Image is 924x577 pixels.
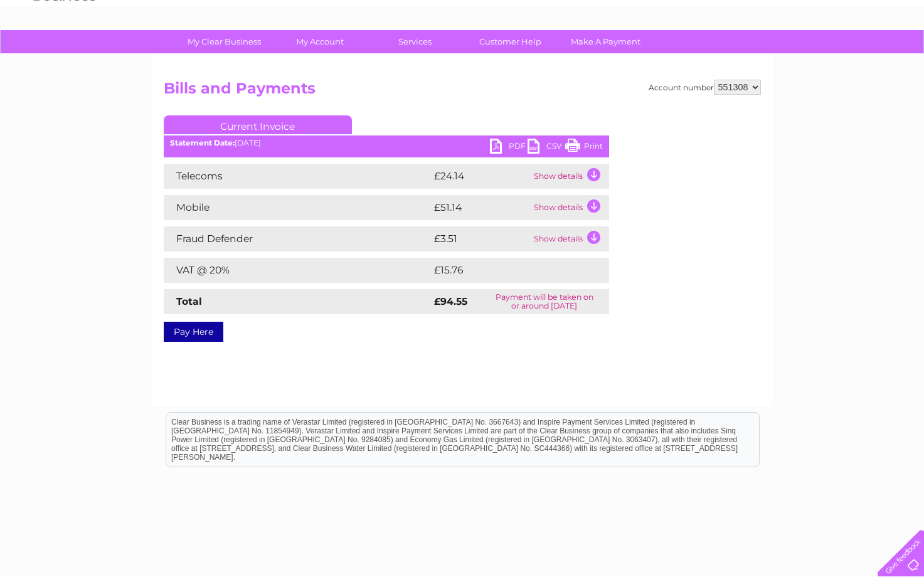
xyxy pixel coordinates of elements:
[431,164,531,189] td: £24.14
[883,53,912,63] a: Log out
[735,53,762,63] a: Energy
[164,115,352,134] a: Current Invoice
[176,295,202,307] strong: Total
[531,195,609,220] td: Show details
[649,80,761,95] div: Account number
[164,80,761,103] h2: Bills and Payments
[688,6,774,22] a: 0333 014 3131
[565,139,603,157] a: Print
[815,53,833,63] a: Blog
[164,322,223,342] a: Pay Here
[554,30,657,53] a: Make A Payment
[363,30,467,53] a: Services
[173,30,276,53] a: My Clear Business
[531,164,609,189] td: Show details
[531,226,609,251] td: Show details
[164,195,431,220] td: Mobile
[431,226,531,251] td: £3.51
[528,139,565,157] a: CSV
[170,138,235,147] b: Statement Date:
[431,258,583,283] td: £15.76
[841,53,871,63] a: Contact
[431,195,531,220] td: £51.14
[166,7,759,61] div: Clear Business is a trading name of Verastar Limited (registered in [GEOGRAPHIC_DATA] No. 3667643...
[770,53,807,63] a: Telecoms
[268,30,371,53] a: My Account
[480,289,609,314] td: Payment will be taken on or around [DATE]
[164,258,431,283] td: VAT @ 20%
[164,164,431,189] td: Telecoms
[490,139,528,157] a: PDF
[33,33,97,71] img: logo.png
[703,53,727,63] a: Water
[164,226,431,251] td: Fraud Defender
[434,295,467,307] strong: £94.55
[459,30,562,53] a: Customer Help
[164,139,609,147] div: [DATE]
